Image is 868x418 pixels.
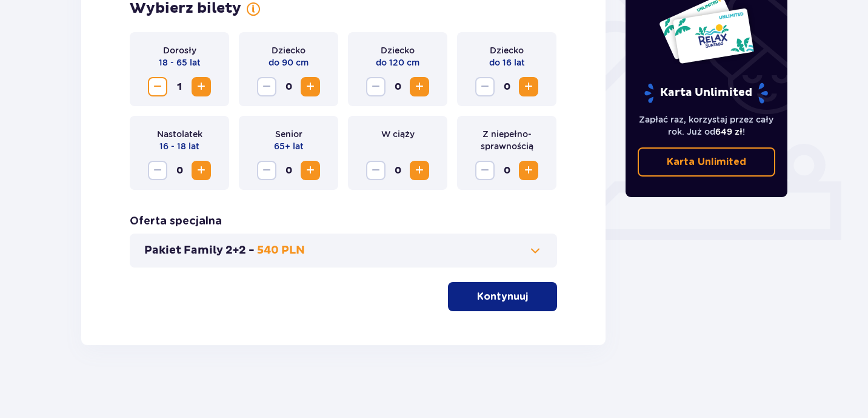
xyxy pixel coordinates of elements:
p: Nastolatek [157,128,202,140]
p: Senior [275,128,302,140]
span: 0 [279,161,298,180]
p: 16 - 18 lat [159,140,199,152]
p: Dziecko [381,44,415,56]
button: Zwiększ [192,161,211,180]
button: Zmniejsz [148,77,167,96]
button: Zwiększ [410,77,429,96]
p: Dorosły [163,44,196,56]
p: Kontynuuj [477,290,528,303]
p: Z niepełno­sprawnością [467,128,547,152]
span: 0 [388,161,407,180]
span: 649 zł [715,127,743,137]
span: 0 [388,77,407,96]
button: Zmniejsz [148,161,167,180]
p: do 90 cm [269,56,309,69]
p: Zapłać raz, korzystaj przez cały rok. Już od ! [638,113,776,138]
p: 18 - 65 lat [159,56,201,69]
p: 65+ lat [274,140,304,152]
a: Karta Unlimited [638,147,776,177]
button: Zmniejsz [475,161,495,180]
button: Zmniejsz [257,161,276,180]
button: Zmniejsz [366,161,386,180]
p: Dziecko [272,44,305,56]
button: Kontynuuj [448,282,557,311]
button: Zwiększ [192,77,211,96]
span: 0 [170,161,189,180]
p: 540 PLN [257,243,305,258]
span: 0 [279,77,298,96]
span: 0 [497,161,516,180]
p: Dziecko [490,44,524,56]
button: Zwiększ [301,161,320,180]
p: Karta Unlimited [667,155,746,169]
button: Zwiększ [301,77,320,96]
span: 0 [497,77,516,96]
button: Zmniejsz [366,77,386,96]
button: Zmniejsz [257,77,276,96]
p: Karta Unlimited [643,83,769,104]
p: W ciąży [381,128,415,140]
p: do 120 cm [376,56,419,69]
button: Zwiększ [410,161,429,180]
button: Pakiet Family 2+2 -540 PLN [144,243,542,258]
p: Pakiet Family 2+2 - [144,243,255,258]
h3: Oferta specjalna [130,214,222,229]
button: Zwiększ [519,77,538,96]
button: Zwiększ [519,161,538,180]
p: do 16 lat [489,56,525,69]
button: Zmniejsz [475,77,495,96]
span: 1 [170,77,189,96]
